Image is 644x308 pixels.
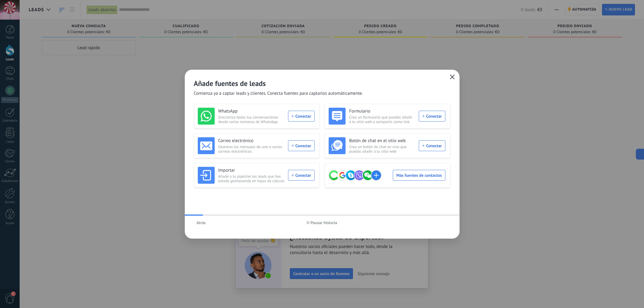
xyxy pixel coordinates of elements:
[218,138,285,144] h3: Correo electrónico
[194,218,209,227] button: Atrás
[349,144,415,154] span: Crea un botón de chat en vivo que puedas añadir a tu sitio web
[218,174,285,183] span: Añade a tu pipeline los leads que has estado gestionando en hojas de cálculo
[194,90,363,97] span: Comienza ya a captar leads y clientes. Conecta fuentes para captarlos automáticamente.
[218,108,285,114] h3: WhatsApp
[349,138,415,144] h3: Botón de chat en el sitio web
[349,115,415,124] span: Crea un formulario que puedes añadir a tu sitio web o compartir como link
[310,221,337,225] span: Pausar historia
[349,108,415,114] h3: Formulario
[197,221,206,225] span: Atrás
[194,79,450,88] h2: Añade fuentes de leads
[218,115,285,124] span: Sincroniza todas tus conversaciones desde varios números de WhatsApp.
[218,144,285,154] span: Gestiona los mensajes de uno o varios correos electrónicos
[218,167,285,173] h3: Importar
[304,218,340,227] button: Pausar historia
